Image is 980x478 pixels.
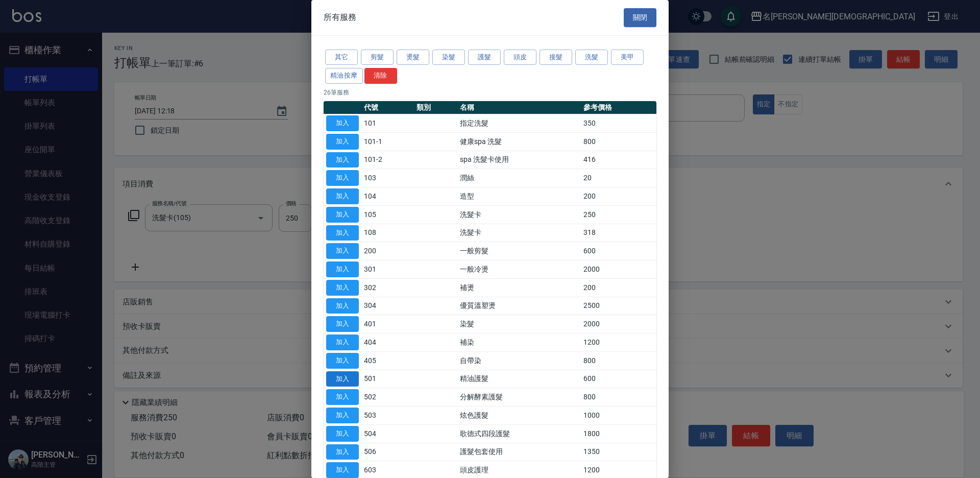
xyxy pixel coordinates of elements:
td: 精油護髮 [457,370,581,388]
td: 2500 [581,297,656,315]
button: 加入 [326,353,359,369]
button: 加入 [326,207,359,223]
td: 800 [581,351,656,370]
td: spa 洗髮卡使用 [457,151,581,169]
button: 加入 [326,115,359,131]
td: 600 [581,370,656,388]
button: 精油按摩 [325,68,363,84]
td: 800 [581,388,656,407]
td: 405 [361,351,414,370]
td: 1350 [581,443,656,461]
td: 103 [361,169,414,187]
td: 造型 [457,187,581,206]
td: 506 [361,443,414,461]
td: 補染 [457,333,581,352]
td: 301 [361,260,414,279]
button: 加入 [326,298,359,314]
td: 20 [581,169,656,187]
button: 加入 [326,371,359,387]
td: 一般冷燙 [457,260,581,279]
button: 頭皮 [504,50,536,65]
button: 加入 [326,408,359,423]
td: 1800 [581,424,656,443]
td: 200 [361,242,414,260]
td: 318 [581,224,656,242]
button: 加入 [326,243,359,259]
button: 燙髮 [397,50,429,65]
td: 分解酵素護髮 [457,388,581,407]
button: 護髮 [468,50,501,65]
td: 502 [361,388,414,407]
button: 清除 [364,68,397,84]
button: 加入 [326,225,359,241]
button: 加入 [326,170,359,186]
button: 加入 [326,462,359,478]
td: 404 [361,333,414,352]
td: 炫色護髮 [457,407,581,425]
button: 加入 [326,188,359,204]
td: 染髮 [457,315,581,333]
button: 接髮 [540,50,572,65]
button: 加入 [326,134,359,150]
td: 250 [581,205,656,224]
button: 剪髮 [361,50,394,65]
td: 護髮包套使用 [457,443,581,461]
td: 200 [581,187,656,206]
button: 染髮 [432,50,465,65]
td: 104 [361,187,414,206]
td: 指定洗髮 [457,114,581,133]
button: 加入 [326,152,359,168]
th: 參考價格 [581,101,656,114]
td: 501 [361,370,414,388]
td: 101 [361,114,414,133]
button: 洗髮 [575,50,608,65]
td: 洗髮卡 [457,224,581,242]
td: 一般剪髮 [457,242,581,260]
button: 其它 [325,50,358,65]
span: 所有服務 [324,12,356,22]
td: 2000 [581,260,656,279]
td: 101-2 [361,151,414,169]
td: 2000 [581,315,656,333]
td: 600 [581,242,656,260]
td: 健康spa 洗髮 [457,132,581,151]
th: 名稱 [457,101,581,114]
td: 504 [361,424,414,443]
td: 108 [361,224,414,242]
button: 美甲 [611,50,644,65]
td: 800 [581,132,656,151]
td: 350 [581,114,656,133]
th: 類別 [414,101,457,114]
button: 關閉 [624,8,656,27]
button: 加入 [326,389,359,405]
td: 200 [581,278,656,297]
p: 26 筆服務 [324,88,656,97]
td: 優質溫塑燙 [457,297,581,315]
td: 潤絲 [457,169,581,187]
button: 加入 [326,444,359,460]
button: 加入 [326,426,359,442]
td: 416 [581,151,656,169]
td: 1000 [581,407,656,425]
th: 代號 [361,101,414,114]
td: 1200 [581,333,656,352]
td: 補燙 [457,278,581,297]
button: 加入 [326,334,359,350]
td: 401 [361,315,414,333]
button: 加入 [326,261,359,277]
td: 105 [361,205,414,224]
td: 歌德式四段護髮 [457,424,581,443]
td: 101-1 [361,132,414,151]
button: 加入 [326,280,359,296]
td: 洗髮卡 [457,205,581,224]
button: 加入 [326,316,359,332]
td: 302 [361,278,414,297]
td: 自帶染 [457,351,581,370]
td: 503 [361,407,414,425]
td: 304 [361,297,414,315]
